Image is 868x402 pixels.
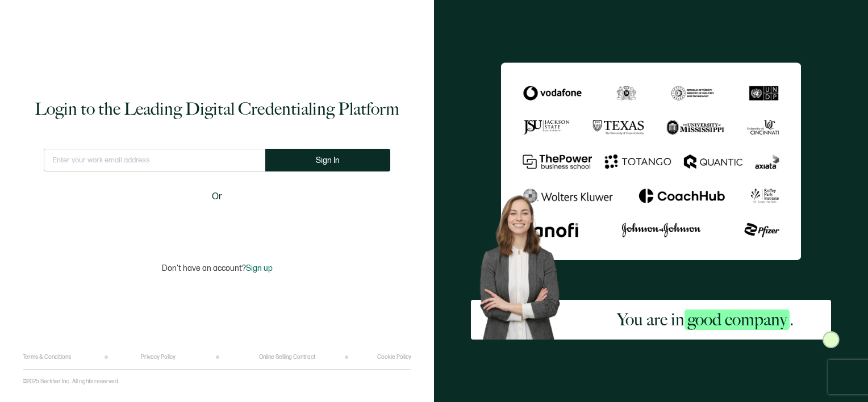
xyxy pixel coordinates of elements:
[44,149,265,171] input: Enter your work email address
[246,263,273,273] span: Sign up
[617,308,794,331] h2: You are in .
[212,190,222,204] span: Or
[146,211,288,236] iframe: Sign in with Google Button
[23,354,71,361] a: Terms & Conditions
[162,263,273,273] p: Don't have an account?
[316,156,340,165] span: Sign In
[377,354,411,361] a: Cookie Policy
[471,188,579,340] img: Sertifier Login - You are in <span class="strong-h">good company</span>. Hero
[685,309,790,330] span: good company
[823,331,840,348] img: Sertifier Login
[35,98,399,120] h1: Login to the Leading Digital Credentialing Platform
[265,149,390,171] button: Sign In
[23,378,119,385] p: ©2025 Sertifier Inc.. All rights reserved.
[259,354,315,361] a: Online Selling Contract
[501,62,801,260] img: Sertifier Login - You are in <span class="strong-h">good company</span>.
[141,354,176,361] a: Privacy Policy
